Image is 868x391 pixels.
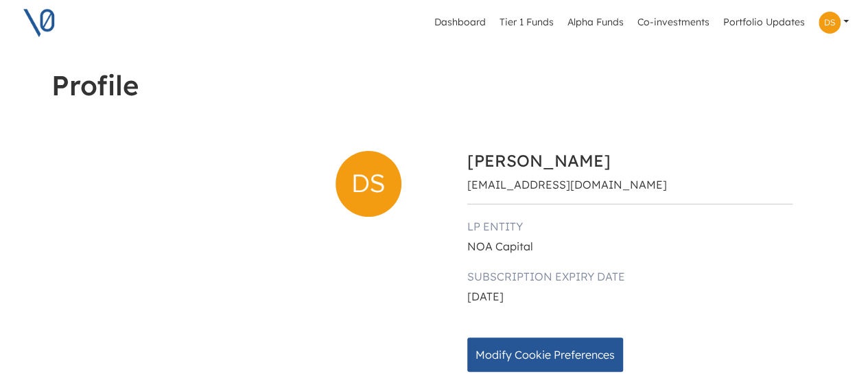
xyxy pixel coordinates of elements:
a: Tier 1 Funds [494,10,559,36]
a: Portfolio Updates [718,10,810,36]
img: Profile [819,12,841,34]
button: Modify Cookie Preferences [467,337,623,372]
span: [EMAIL_ADDRESS][DOMAIN_NAME] [467,178,667,191]
div: [DATE] [467,288,793,305]
h1: Profile [51,69,817,112]
div: SUBSCRIPTION EXPIRY DATE [467,265,793,288]
h4: [PERSON_NAME] [467,151,793,171]
img: V0 logo [22,5,56,40]
a: Alpha Funds [562,10,629,36]
div: NOA Capital [467,238,793,254]
a: Dashboard [429,10,491,36]
img: Profile [336,151,401,217]
div: LP ENTITY [467,215,793,238]
a: Co-investments [632,10,715,36]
